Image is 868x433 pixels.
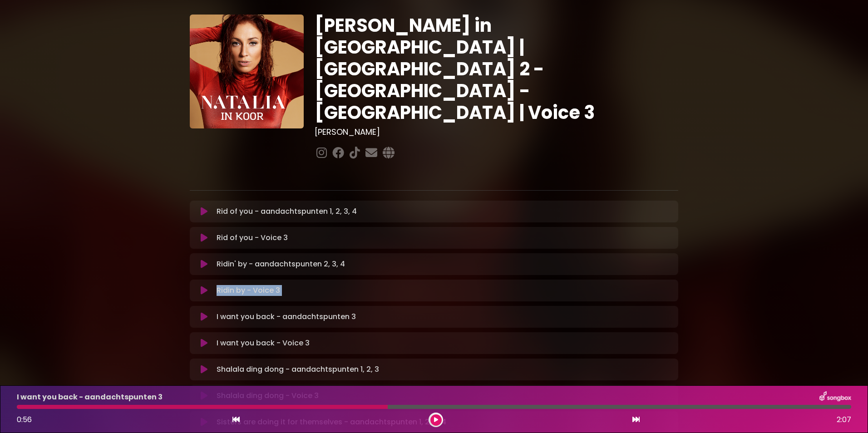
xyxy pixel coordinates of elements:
p: I want you back - Voice 3 [217,338,310,349]
p: I want you back - aandachtspunten 3 [17,392,163,403]
p: Ridin' by - aandachtspunten 2, 3, 4 [217,259,345,270]
p: I want you back - aandachtspunten 3 [217,311,356,322]
span: 2:07 [837,414,851,425]
h1: [PERSON_NAME] in [GEOGRAPHIC_DATA] | [GEOGRAPHIC_DATA] 2 - [GEOGRAPHIC_DATA] - [GEOGRAPHIC_DATA] ... [315,15,678,123]
span: 0:56 [17,414,32,425]
h3: [PERSON_NAME] [315,127,678,137]
img: YTVS25JmS9CLUqXqkEhs [190,15,304,128]
p: Shalala ding dong - aandachtspunten 1, 2, 3 [217,364,379,375]
p: Rid of you - aandachtspunten 1, 2, 3, 4 [217,206,357,217]
img: songbox-logo-white.png [819,391,851,403]
p: Rid of you - Voice 3 [217,232,288,243]
p: Ridin by - Voice 3 [217,285,280,296]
